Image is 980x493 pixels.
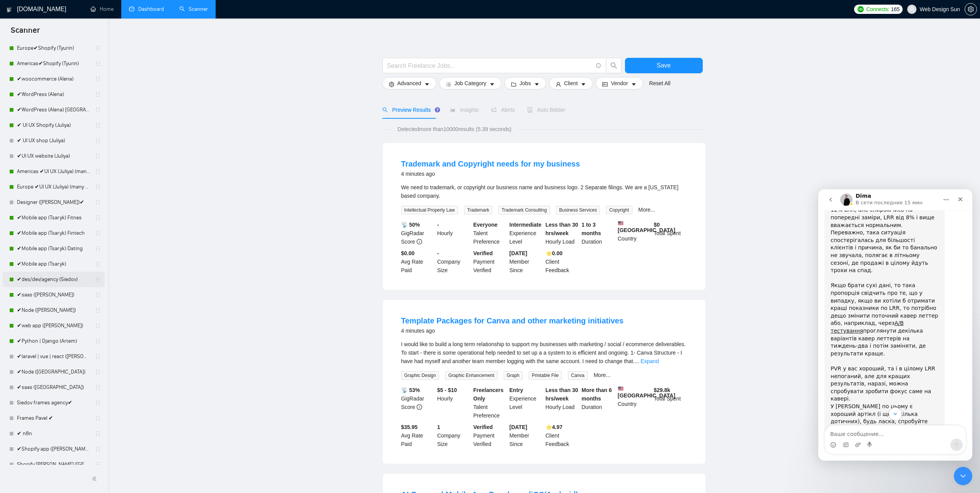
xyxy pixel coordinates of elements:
b: $ 0 [654,222,660,228]
div: Total Spent [652,386,689,420]
span: holder [95,199,101,205]
b: $ 29.8k [654,387,670,393]
span: Scanner [5,25,46,41]
b: Less than 30 hrs/week [546,222,578,236]
span: Advanced [397,79,421,87]
a: ✔ UI UX shop (Juliya) [17,133,90,148]
span: Graphic Design [401,371,439,380]
a: Europe ✔UI UX (Juliya) (many posts) [17,179,90,195]
div: Duration [580,386,616,420]
div: Country [616,220,652,246]
div: Payment Verified [472,423,508,448]
a: Designer ([PERSON_NAME])✔ [17,195,90,210]
span: bars [446,81,451,87]
button: search [606,58,622,73]
b: More than 6 months [581,387,612,402]
div: Talent Preference [472,386,508,420]
a: homeHome [90,6,114,12]
b: 📡 50% [401,222,420,228]
b: ⭐️ 0.00 [546,250,563,256]
textarea: Ваше сообщение... [7,236,147,249]
a: Europe✔Shopify (Tyurin) [17,40,90,56]
b: 1 [437,424,440,430]
div: Experience Level [508,220,544,246]
button: barsJob Categorycaret-down [439,77,501,89]
span: Vendor [611,79,628,87]
b: 1 to 3 months [581,222,601,236]
button: Scroll to bottom [70,218,84,231]
button: userClientcaret-down [549,77,593,89]
span: I would like to build a long term relationship to support my businesses with marketing / social /... [401,341,686,364]
a: ✔des/dev/agency (Siedov) [17,272,90,287]
a: ✔saas ([GEOGRAPHIC_DATA]) [17,380,90,395]
b: [DATE] [509,424,527,430]
b: Freelancers Only [473,387,504,402]
span: info-circle [596,63,601,68]
span: Alerts [491,107,515,113]
div: Hourly Load [544,386,580,420]
a: ✔web app ([PERSON_NAME]) [17,318,90,333]
a: Americas✔Shopify (Tyurin) [17,56,90,71]
span: search [606,62,621,69]
span: folder [511,81,516,87]
b: Verified [473,424,493,430]
button: Средство выбора эмодзи [12,252,18,259]
span: caret-down [424,81,430,87]
b: - [437,250,439,256]
a: ✔ n8n [17,426,90,441]
b: [GEOGRAPHIC_DATA] [618,220,675,233]
a: dashboardDashboard [129,6,164,12]
div: Member Since [508,423,544,448]
a: ✔Node ([GEOGRAPHIC_DATA]) [17,364,90,380]
b: ⭐️ 4.97 [546,424,563,430]
span: user [909,7,915,12]
span: holder [95,307,101,313]
a: ✔WordPress (Alena) [17,87,90,102]
button: Save [625,58,703,73]
a: ✔Node ([PERSON_NAME]) [17,303,90,318]
span: caret-down [581,81,586,87]
div: Avg Rate Paid [400,423,436,448]
b: Intermediate [509,222,541,228]
span: notification [491,107,496,113]
span: holder [95,446,101,452]
a: More... [638,207,655,213]
div: I would like to build a long term relationship to support my businesses with marketing / social /... [401,340,687,365]
a: ✔Mobile app (Tsaryk) Fitnes [17,210,90,225]
span: caret-down [534,81,539,87]
b: $35.95 [401,424,418,430]
span: holder [95,276,101,283]
b: 📡 53% [401,387,420,393]
span: holder [95,323,101,329]
div: GigRadar Score [400,386,436,420]
img: 🇺🇸 [618,220,623,226]
a: ✔ UI UX Shopify (Juliya) [17,118,90,133]
button: settingAdvancedcaret-down [382,77,436,89]
a: searchScanner [179,6,208,12]
a: ✔UI UX website (Juliya) [17,148,90,164]
span: search [382,107,388,113]
a: ✔Python | Django (Artem) [17,333,90,349]
b: Less than 30 hrs/week [546,387,578,402]
span: holder [95,61,101,67]
div: Client Feedback [544,249,580,274]
span: setting [389,81,394,87]
iframe: To enrich screen reader interactions, please activate Accessibility in Grammarly extension settings [818,189,972,461]
div: Avg Rate Paid [400,249,436,274]
a: Expand [640,358,658,364]
div: Duration [580,220,616,246]
span: Trademark [464,206,493,214]
span: holder [95,384,101,390]
b: Everyone [473,222,498,228]
a: ✔saas ([PERSON_NAME]) [17,287,90,303]
span: setting [965,6,977,12]
div: Hourly [436,386,472,420]
div: Tooltip anchor [434,106,441,113]
b: [DATE] [509,250,527,256]
span: Graph [504,371,523,380]
span: holder [95,461,101,468]
span: Copyright [606,206,632,214]
span: info-circle [417,239,422,244]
